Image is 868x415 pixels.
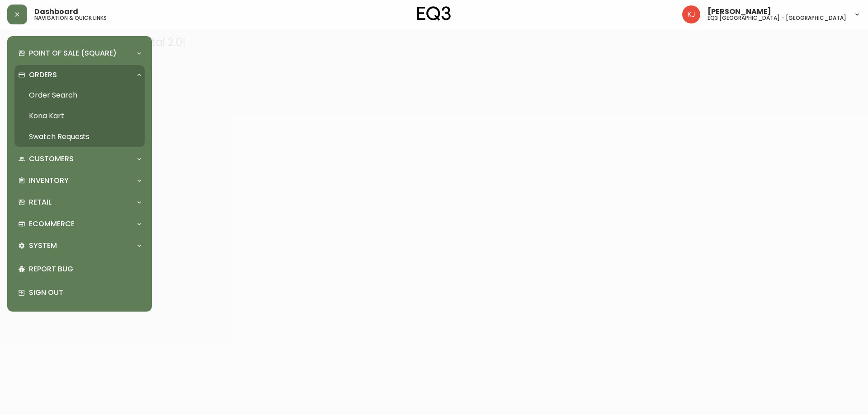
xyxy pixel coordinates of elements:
p: Point of Sale (Square) [29,48,117,58]
span: Dashboard [34,8,78,15]
a: Kona Kart [14,106,145,126]
div: Customers [14,149,145,169]
div: Inventory [14,171,145,191]
div: Orders [14,65,145,85]
div: Report Bug [14,257,145,281]
span: [PERSON_NAME] [708,8,771,15]
p: System [29,241,57,251]
div: Retail [14,192,145,212]
p: Retail [29,197,52,207]
h5: eq3 [GEOGRAPHIC_DATA] - [GEOGRAPHIC_DATA] [708,15,846,21]
a: Order Search [14,85,145,106]
p: Orders [29,70,57,80]
h5: navigation & quick links [34,15,107,21]
div: Point of Sale (Square) [14,43,145,63]
div: System [14,236,145,256]
p: Inventory [29,176,69,186]
p: Report Bug [29,264,141,274]
img: 24a625d34e264d2520941288c4a55f8e [682,5,700,23]
p: Sign Out [29,288,141,298]
a: Swatch Requests [14,126,145,147]
div: Sign Out [14,281,145,304]
img: logo [417,6,451,21]
div: Ecommerce [14,214,145,234]
p: Customers [29,154,74,164]
p: Ecommerce [29,219,75,229]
